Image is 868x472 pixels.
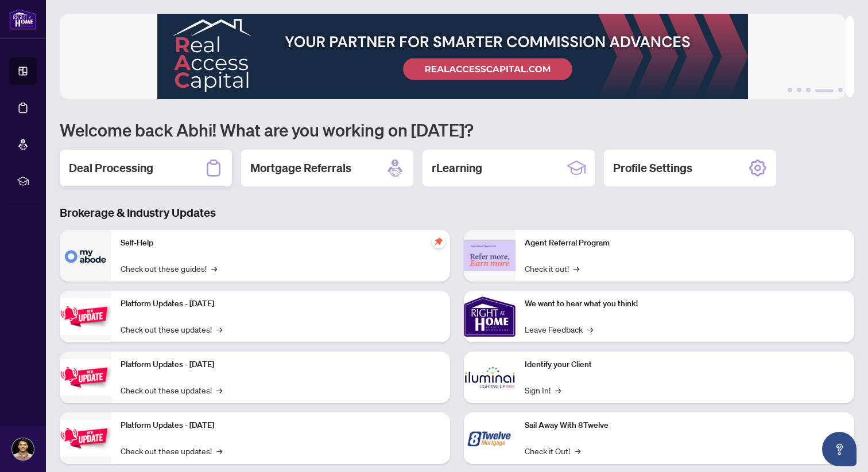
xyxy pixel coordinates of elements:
span: → [216,384,222,396]
h2: Mortgage Referrals [250,160,351,176]
img: logo [9,9,37,30]
a: Check out these updates!→ [121,323,222,336]
span: → [573,262,579,275]
a: Check out these updates!→ [121,444,222,457]
h2: Deal Processing [69,160,153,176]
a: Sign In!→ [525,384,561,396]
span: pushpin [432,235,445,248]
span: → [216,444,222,457]
span: → [575,444,580,457]
button: 1 [788,88,792,92]
p: We want to hear what you think! [525,298,845,310]
h3: Brokerage & Industry Updates [60,205,854,221]
h1: Welcome back Abhi! What are you working on [DATE]? [60,119,854,141]
p: Sail Away With 8Twelve [525,419,845,432]
img: Agent Referral Program [464,240,516,272]
button: 4 [815,88,834,92]
p: Identify your Client [525,358,845,371]
span: → [555,384,561,396]
p: Platform Updates - [DATE] [121,419,441,432]
span: → [587,323,593,336]
img: Slide 3 [60,14,846,99]
img: Profile Icon [12,438,34,460]
img: Platform Updates - July 21, 2025 [60,298,111,334]
p: Self-Help [121,237,441,249]
button: 2 [797,88,801,92]
img: Identify your Client [464,352,516,403]
a: Check out these updates!→ [121,384,222,396]
button: 5 [838,88,843,92]
span: → [216,323,222,336]
img: We want to hear what you think! [464,291,516,342]
a: Leave Feedback→ [525,323,593,336]
span: → [211,262,217,275]
button: Open asap [822,432,857,466]
h2: Profile Settings [613,160,692,176]
p: Agent Referral Program [525,237,845,249]
p: Platform Updates - [DATE] [121,358,441,371]
img: Platform Updates - June 23, 2025 [60,420,111,456]
h2: rLearning [432,160,482,176]
a: Check it out!→ [525,262,579,275]
a: Check out these guides!→ [121,262,217,275]
img: Sail Away With 8Twelve [464,412,516,464]
img: Self-Help [60,230,111,282]
a: Check it Out!→ [525,444,580,457]
button: 3 [806,88,811,92]
p: Platform Updates - [DATE] [121,298,441,310]
img: Platform Updates - July 8, 2025 [60,359,111,395]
